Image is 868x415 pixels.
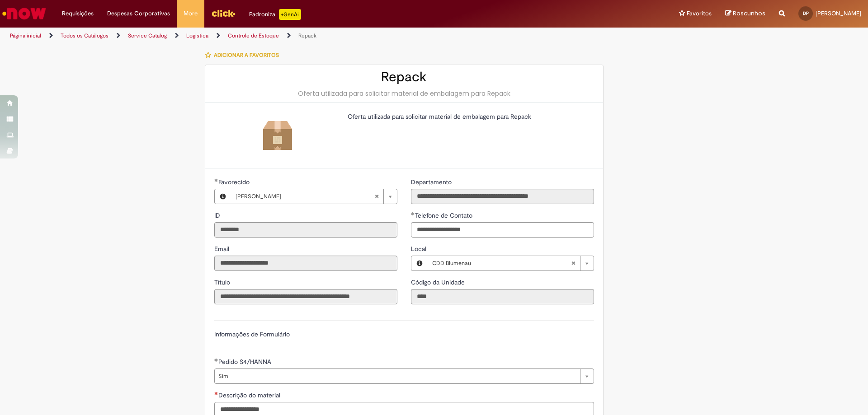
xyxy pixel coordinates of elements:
[214,245,231,253] span: Somente leitura - Email
[231,189,397,204] a: [PERSON_NAME]Limpar campo Favorecido
[214,89,594,98] div: Oferta utilizada para solicitar material de embalagem para Repack
[566,256,580,270] abbr: Limpar campo Local
[214,278,232,286] span: Somente leitura - Título
[62,9,94,18] span: Requisições
[411,189,594,204] input: Departamento
[415,211,474,219] span: Telefone de Contato
[249,9,301,20] div: Padroniza
[214,278,232,287] label: Somente leitura - Título
[348,112,587,121] p: Oferta utilizada para solicitar material de embalagem para Repack
[205,46,284,65] button: Adicionar a Favoritos
[218,358,273,366] span: Pedido S4/HANNA
[803,10,809,16] span: DP
[725,9,765,18] a: Rascunhos
[428,256,594,270] a: CDD BlumenauLimpar campo Local
[411,178,453,186] span: Somente leitura - Departamento
[236,189,374,204] span: [PERSON_NAME]
[370,189,383,204] abbr: Limpar campo Favorecido
[214,222,397,238] input: ID
[7,28,572,44] ul: Trilhas de página
[411,256,428,270] button: Local, Visualizar este registro CDD Blumenau
[1,5,47,23] img: ServiceNow
[214,392,218,395] span: Necessários
[214,211,222,219] span: Somente leitura - ID
[411,245,428,253] span: Local
[411,212,415,215] span: Obrigatório Preenchido
[214,211,222,220] label: Somente leitura - ID
[214,256,397,271] input: Email
[214,178,218,182] span: Obrigatório Preenchido
[214,358,218,362] span: Obrigatório Preenchido
[263,121,292,150] img: Repack
[61,32,108,39] a: Todos os Catálogos
[218,369,576,383] span: Sim
[411,278,467,287] label: Somente leitura - Código da Unidade
[214,70,594,84] h2: Repack
[128,32,167,39] a: Service Catalog
[411,222,594,238] input: Telefone de Contato
[298,32,316,39] a: Repack
[214,244,231,253] label: Somente leitura - Email
[214,289,397,304] input: Título
[432,256,571,270] span: CDD Blumenau
[733,9,765,18] span: Rascunhos
[279,9,301,20] p: +GenAi
[186,32,208,39] a: Logistica
[411,278,467,286] span: Somente leitura - Código da Unidade
[816,9,861,17] span: [PERSON_NAME]
[218,178,251,186] span: Necessários - Favorecido
[228,32,279,39] a: Controle de Estoque
[687,9,712,18] span: Favoritos
[215,189,231,204] button: Favorecido, Visualizar este registro Derike Braian De Paula
[184,9,198,18] span: More
[411,177,453,187] label: Somente leitura - Departamento
[218,391,282,399] span: Descrição do material
[411,289,594,304] input: Código da Unidade
[214,51,279,59] span: Adicionar a Favoritos
[214,330,290,338] label: Informações de Formulário
[10,32,41,39] a: Página inicial
[211,6,236,20] img: click_logo_yellow_360x200.png
[107,9,170,18] span: Despesas Corporativas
